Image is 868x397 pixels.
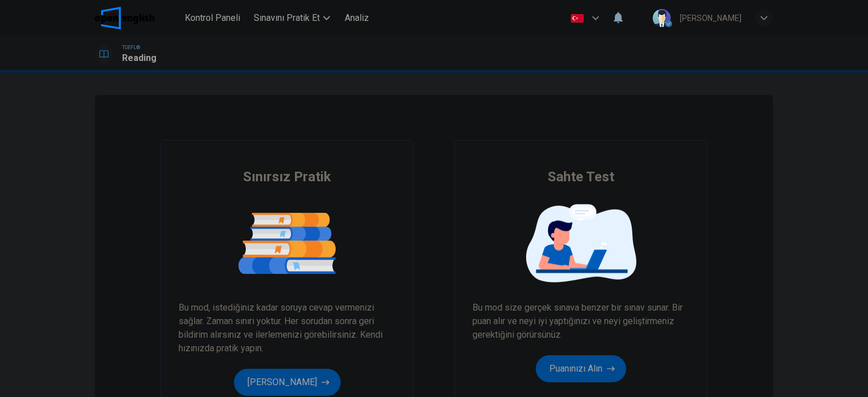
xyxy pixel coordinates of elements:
[680,11,741,25] div: [PERSON_NAME]
[95,7,180,29] a: OpenEnglish logo
[339,8,375,28] button: Analiz
[234,369,341,396] button: [PERSON_NAME]
[653,9,671,27] img: Profile picture
[570,14,584,23] img: tr
[345,11,369,25] span: Analiz
[122,43,140,51] span: TOEFL®
[254,11,320,25] span: Sınavını Pratik Et
[536,355,626,382] button: Puanınızı Alın
[243,168,331,186] span: Sınırsız Pratik
[249,8,335,28] button: Sınavını Pratik Et
[548,168,614,186] span: Sahte Test
[185,11,240,25] span: Kontrol Paneli
[179,301,396,355] span: Bu mod, istediğiniz kadar soruya cevap vermenizi sağlar. Zaman sınırı yoktur. Her sorudan sonra g...
[180,8,245,28] button: Kontrol Paneli
[95,7,154,29] img: OpenEnglish logo
[122,51,157,65] h1: Reading
[472,301,689,342] span: Bu mod size gerçek sınava benzer bir sınav sunar. Bir puan alır ve neyi iyi yaptığınızı ve neyi g...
